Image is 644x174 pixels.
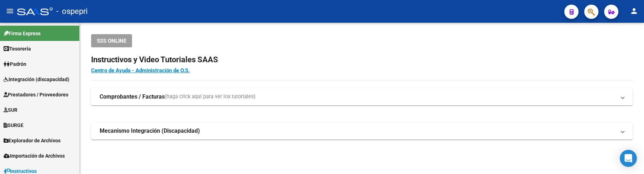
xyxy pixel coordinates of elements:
[4,45,31,53] span: Tesorería
[91,122,633,139] mat-expansion-panel-header: Mecanismo Integración (Discapacidad)
[620,150,637,167] div: Open Intercom Messenger
[100,93,165,101] strong: Comprobantes / Facturas
[4,91,68,99] span: Prestadores / Proveedores
[91,34,132,47] button: SSS ONLINE
[91,88,633,105] mat-expansion-panel-header: Comprobantes / Facturas(haga click aquí para ver los tutoriales)
[4,137,60,144] span: Explorador de Archivos
[4,106,17,114] span: SUR
[165,93,255,101] span: (haga click aquí para ver los tutoriales)
[630,7,638,15] mat-icon: person
[4,75,69,83] span: Integración (discapacidad)
[4,121,23,129] span: SURGE
[56,4,88,19] span: - ospepri
[4,60,26,68] span: Padrón
[91,67,190,74] a: Centro de Ayuda - Administración de O.S.
[6,7,14,15] mat-icon: menu
[4,30,41,37] span: Firma Express
[4,152,65,160] span: Importación de Archivos
[97,38,126,44] span: SSS ONLINE
[100,127,200,135] strong: Mecanismo Integración (Discapacidad)
[91,53,633,67] h2: Instructivos y Video Tutoriales SAAS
